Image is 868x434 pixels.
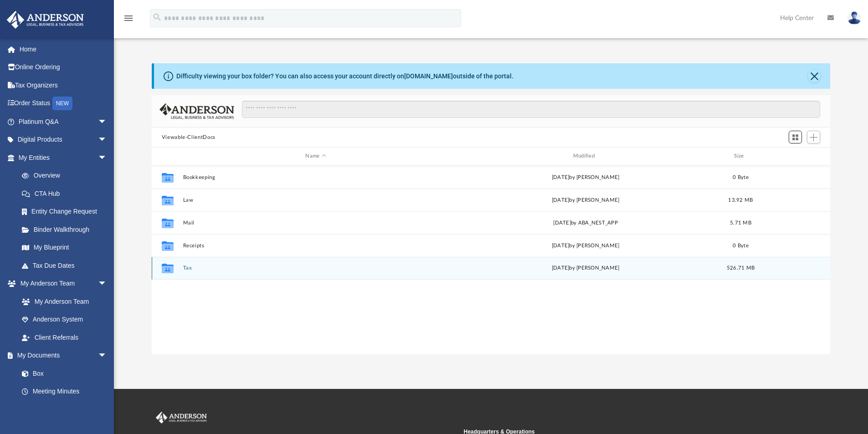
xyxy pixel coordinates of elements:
a: Overview [13,167,121,185]
a: My Documentsarrow_drop_down [6,347,116,365]
a: Online Ordering [6,58,121,77]
span: arrow_drop_down [98,275,116,293]
a: CTA Hub [13,184,121,203]
span: 526.71 MB [727,266,755,271]
div: id [156,152,179,160]
a: Box [13,364,112,383]
div: grid [152,166,831,354]
a: [DOMAIN_NAME] [404,72,453,80]
div: [DATE] by [PERSON_NAME] [452,173,718,181]
a: My Anderson Team [13,292,112,311]
button: Bookkeeping [183,174,448,180]
a: Order StatusNEW [6,94,121,113]
div: [DATE] by [PERSON_NAME] [452,264,718,272]
span: 13.92 MB [728,197,753,202]
button: Add [807,131,821,143]
button: Switch to Grid View [789,131,802,143]
input: Search files and folders [242,101,820,118]
a: Platinum Q&Aarrow_drop_down [6,112,121,131]
button: Close [808,70,821,82]
div: Modified [452,152,719,160]
a: Tax Due Dates [13,256,121,275]
span: 0 Byte [733,243,749,248]
button: Receipts [183,243,448,249]
div: id [763,152,827,160]
div: Difficulty viewing your box folder? You can also access your account directly on outside of the p... [176,71,514,81]
a: Forms Library [13,400,112,419]
i: menu [123,13,134,24]
span: arrow_drop_down [98,131,116,149]
img: User Pic [847,11,861,25]
a: Entity Change Request [13,203,121,221]
a: My Anderson Teamarrow_drop_down [6,275,116,293]
a: Home [6,40,121,58]
img: Anderson Advisors Platinum Portal [154,412,209,424]
a: My Entitiesarrow_drop_down [6,148,121,167]
a: Binder Walkthrough [13,220,121,239]
button: Mail [183,220,448,226]
button: Law [183,197,448,203]
button: Tax [183,265,448,271]
span: arrow_drop_down [98,112,116,131]
a: Anderson System [13,311,116,329]
div: [DATE] by [PERSON_NAME] [452,196,718,204]
div: NEW [52,97,72,110]
div: [DATE] by [PERSON_NAME] [452,241,718,250]
div: Name [182,152,448,160]
a: Client Referrals [13,328,116,347]
img: Anderson Advisors Platinum Portal [4,11,87,29]
a: My Blueprint [13,239,116,257]
a: Digital Productsarrow_drop_down [6,131,121,149]
button: Viewable-ClientDocs [162,133,216,142]
i: search [152,12,162,22]
a: menu [123,17,134,24]
span: arrow_drop_down [98,148,116,167]
a: Meeting Minutes [13,383,116,401]
span: arrow_drop_down [98,347,116,365]
div: [DATE] by ABA_NEST_APP [452,219,718,227]
span: 0 Byte [733,174,749,179]
a: Tax Organizers [6,76,121,94]
div: Size [722,152,759,160]
span: 5.71 MB [730,220,751,225]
